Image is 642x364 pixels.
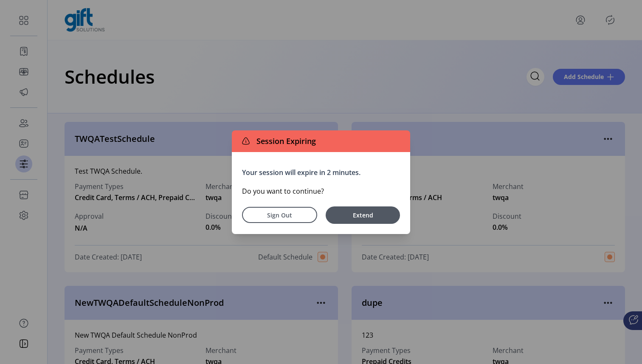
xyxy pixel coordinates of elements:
[253,135,316,147] span: Session Expiring
[242,207,317,223] button: Sign Out
[253,211,306,220] span: Sign Out
[326,206,400,224] button: Extend
[330,211,396,220] span: Extend
[242,167,400,178] p: Your session will expire in 2 minutes.
[242,186,400,196] p: Do you want to continue?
